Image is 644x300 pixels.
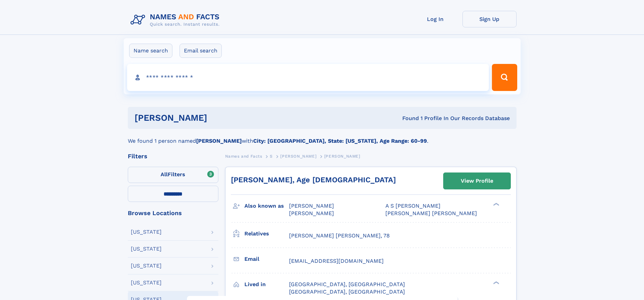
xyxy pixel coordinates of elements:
[131,280,162,285] div: [US_STATE]
[270,154,273,159] span: S
[128,129,517,145] div: We found 1 person named with .
[408,11,462,27] a: Log In
[161,171,168,178] span: All
[280,152,316,160] a: [PERSON_NAME]
[131,229,162,235] div: [US_STATE]
[492,202,500,207] div: ❯
[492,64,517,91] button: Search Button
[244,253,289,265] h3: Email
[385,203,440,209] span: A S [PERSON_NAME]
[462,11,517,27] a: Sign Up
[128,11,225,29] img: Logo Names and Facts
[444,173,510,189] a: View Profile
[253,138,427,144] b: City: [GEOGRAPHIC_DATA], State: [US_STATE], Age Range: 60-99
[461,173,493,189] div: View Profile
[244,200,289,212] h3: Also known as
[135,114,305,122] h1: [PERSON_NAME]
[128,167,218,183] label: Filters
[324,154,360,159] span: [PERSON_NAME]
[305,115,510,122] div: Found 1 Profile In Our Records Database
[129,44,172,58] label: Name search
[289,210,334,216] span: [PERSON_NAME]
[492,280,500,285] div: ❯
[128,210,218,216] div: Browse Locations
[180,44,222,58] label: Email search
[270,152,273,160] a: S
[225,152,262,160] a: Names and Facts
[244,228,289,239] h3: Relatives
[244,279,289,290] h3: Lived in
[127,64,489,91] input: search input
[289,203,334,209] span: [PERSON_NAME]
[280,154,316,159] span: [PERSON_NAME]
[289,232,390,239] a: [PERSON_NAME] [PERSON_NAME], 78
[131,246,162,252] div: [US_STATE]
[385,210,477,216] span: [PERSON_NAME] [PERSON_NAME]
[289,258,384,264] span: [EMAIL_ADDRESS][DOMAIN_NAME]
[289,289,405,295] span: [GEOGRAPHIC_DATA], [GEOGRAPHIC_DATA]
[131,263,162,269] div: [US_STATE]
[231,176,396,184] a: [PERSON_NAME], Age [DEMOGRAPHIC_DATA]
[128,153,218,159] div: Filters
[289,281,405,287] span: [GEOGRAPHIC_DATA], [GEOGRAPHIC_DATA]
[196,138,242,144] b: [PERSON_NAME]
